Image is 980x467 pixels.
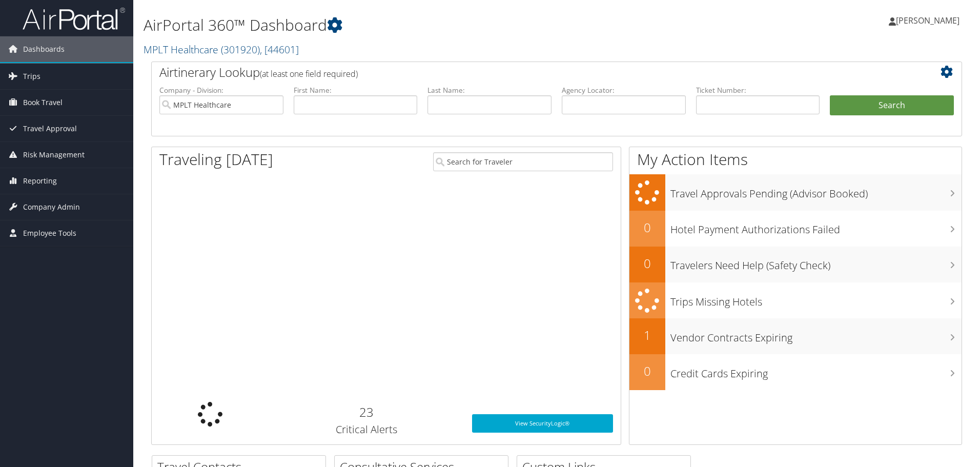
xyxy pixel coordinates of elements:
[159,64,886,81] h2: Airtinerary Lookup
[629,282,962,319] a: Trips Missing Hotels
[629,219,665,236] h2: 0
[889,5,970,36] a: [PERSON_NAME]
[629,327,665,344] h2: 1
[159,85,283,95] label: Company - Division:
[23,90,63,115] span: Book Travel
[23,64,40,89] span: Trips
[433,152,613,171] input: Search for Traveler
[277,403,457,421] h2: 23
[427,85,552,95] label: Last Name:
[23,142,85,168] span: Risk Management
[629,174,962,211] a: Travel Approvals Pending (Advisor Booked)
[670,217,962,237] h3: Hotel Payment Authorizations Failed
[23,7,125,31] img: airportal-logo.png
[23,36,65,62] span: Dashboards
[670,290,962,309] h3: Trips Missing Hotels
[629,247,962,282] a: 0Travelers Need Help (Safety Check)
[260,68,358,79] span: (at least one field required)
[670,253,962,273] h3: Travelers Need Help (Safety Check)
[260,43,299,56] span: , [ 44601 ]
[472,414,613,433] a: View SecurityLogic®
[696,85,820,95] label: Ticket Number:
[629,149,962,170] h1: My Action Items
[23,116,77,141] span: Travel Approval
[629,362,665,380] h2: 0
[562,85,686,95] label: Agency Locator:
[23,194,80,220] span: Company Admin
[670,326,962,345] h3: Vendor Contracts Expiring
[629,211,962,247] a: 0Hotel Payment Authorizations Failed
[23,168,57,194] span: Reporting
[277,422,457,437] h3: Critical Alerts
[159,149,273,170] h1: Traveling [DATE]
[629,255,665,272] h2: 0
[294,85,418,95] label: First Name:
[144,14,695,36] h1: AirPortal 360™ Dashboard
[670,181,962,201] h3: Travel Approvals Pending (Advisor Booked)
[629,318,962,354] a: 1Vendor Contracts Expiring
[830,95,954,116] button: Search
[629,354,962,390] a: 0Credit Cards Expiring
[670,361,962,381] h3: Credit Cards Expiring
[221,43,260,56] span: ( 301920 )
[23,220,76,246] span: Employee Tools
[144,43,299,56] a: MPLT Healthcare
[896,15,959,26] span: [PERSON_NAME]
